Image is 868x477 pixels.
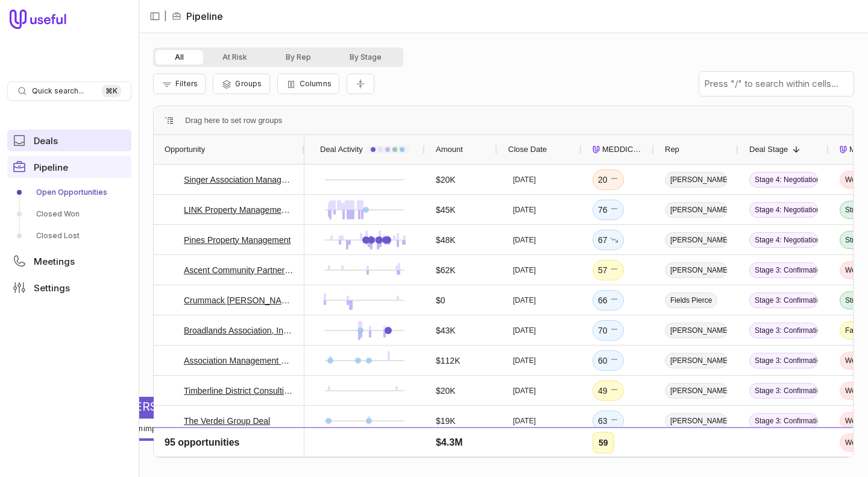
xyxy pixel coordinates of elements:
a: The Verdei Group Deal [184,414,270,428]
kbd: ⌘ K [102,85,121,97]
button: Group Pipeline [213,74,269,94]
span: [PERSON_NAME] [665,323,728,338]
span: Weak [845,175,863,185]
span: [PERSON_NAME] [665,202,728,218]
div: $62K [436,263,456,277]
a: Broadlands Association, Inc. Deal [184,323,294,338]
span: Strong [845,235,866,245]
a: Closed Won [7,204,131,224]
a: LINK Property Management - New Deal [184,203,294,217]
time: [DATE] [513,235,536,245]
span: Strong [845,205,866,215]
time: [DATE] [513,356,536,365]
span: Stage 3: Confirmation [749,292,818,308]
div: $0 [436,293,445,308]
span: Drag here to set row groups [185,113,282,128]
span: Deals [34,136,58,145]
span: [PERSON_NAME] [665,262,728,278]
time: [DATE] [513,446,536,456]
div: Row Groups [185,113,282,128]
span: Weak [845,386,863,396]
div: $43K [436,323,456,338]
span: Stage 4: Negotiation [749,202,818,218]
span: Meetings [34,257,75,266]
button: Filter Pipeline [153,74,206,94]
div: $19K [436,414,456,428]
div: 56 [598,444,618,458]
div: Pipeline submenu [7,183,131,245]
div: 60 [598,353,618,368]
span: Stage 3: Confirmation [749,413,818,429]
span: | [164,9,167,24]
span: Fair [845,446,858,456]
a: Crummack [PERSON_NAME] Deal [184,293,294,308]
div: $112K [436,353,460,368]
button: Columns [277,74,339,94]
span: No change [610,414,618,428]
span: Stage 3: Confirmation [749,323,818,338]
span: MEDDICC Score [602,142,643,157]
button: By Stage [330,50,401,65]
a: Timberline District Consulting - New Deal [184,384,294,398]
button: Collapse all rows [347,74,374,95]
a: Singer Association Management - New Deal [184,172,294,187]
button: Collapse sidebar [146,7,164,25]
span: No change [610,203,618,217]
time: [DATE] [513,386,536,396]
a: Pines Property Management [184,233,291,247]
time: [DATE] [513,265,536,275]
span: Stage 3: Confirmation [749,353,818,368]
div: 76 [598,203,618,217]
span: Fair [845,326,858,335]
span: Groups [235,79,262,88]
a: Settings [7,277,131,299]
span: [PERSON_NAME] [665,443,728,459]
div: $48K [436,233,456,247]
a: Association Management Group, Inc. Deal [184,353,294,368]
time: [DATE] [513,175,536,185]
div: 20 [598,172,618,187]
button: By Rep [266,50,330,65]
span: No change [610,293,618,308]
span: [PERSON_NAME] [665,413,728,429]
div: $20K [436,172,456,187]
div: $20K [436,384,456,398]
span: Weak [845,356,863,365]
a: Deals [7,130,131,151]
a: Open Opportunities [7,183,131,202]
time: [DATE] [513,295,536,305]
time: [DATE] [513,326,536,335]
span: Stage 3: Confirmation [749,383,818,399]
span: Stage 4: Negotiation [749,172,818,188]
span: No change [610,353,618,368]
span: Quick search... [32,86,84,96]
div: 63 [598,414,618,428]
span: No change [610,444,618,458]
div: 49 [598,384,618,398]
span: No change [610,384,618,398]
time: [DATE] [513,205,536,215]
span: [PERSON_NAME] [665,232,728,248]
span: Weak [845,416,863,426]
span: [PERSON_NAME] [665,172,728,188]
span: Filters [175,79,198,88]
span: Opportunity [165,142,205,157]
span: Weak [845,265,863,275]
a: Meetings [7,250,131,272]
span: Fields Pierce [665,292,717,308]
span: Deal Stage [749,142,788,157]
span: Pipeline [34,163,68,172]
span: Stage 3: Confirmation [749,443,818,459]
button: At Risk [203,50,266,65]
a: Stone Oak Deal [184,444,244,458]
div: 70 [598,323,618,338]
div: MEDDICC Score [593,135,643,164]
time: [DATE] [513,416,536,426]
div: 67 [598,233,618,247]
a: Ascent Community Partners - New Deal [184,263,294,277]
span: [PERSON_NAME] [665,353,728,368]
span: Settings [34,283,70,292]
div: $46K [436,444,456,458]
span: Columns [300,79,332,88]
span: Stage 3: Confirmation [749,262,818,278]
